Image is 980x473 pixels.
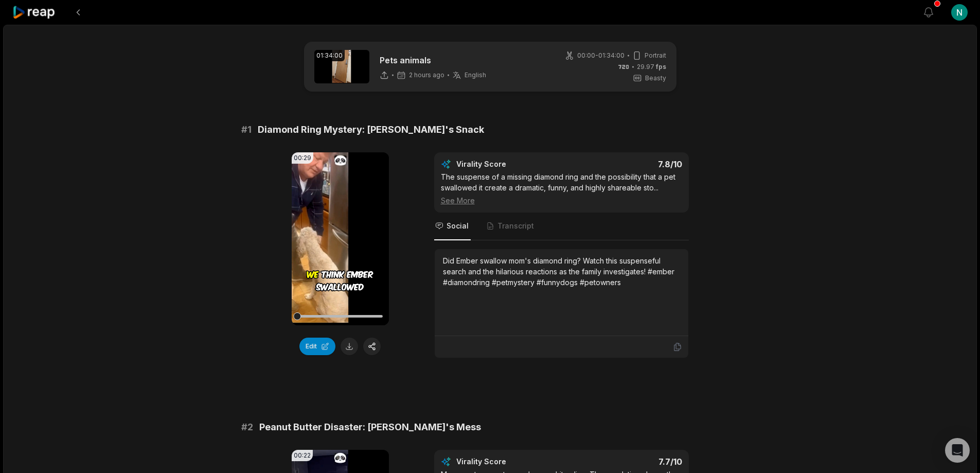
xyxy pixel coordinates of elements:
[241,420,253,434] span: # 2
[637,62,666,72] span: 29.97
[258,122,484,137] span: Diamond Ring Mystery: [PERSON_NAME]'s Snack
[572,457,682,467] div: 7.7 /10
[456,159,567,169] div: Virality Score
[441,171,682,206] div: The suspense of a missing diamond ring and the possibility that a pet swallowed it create a drama...
[465,71,486,79] span: English
[314,50,345,61] div: 01:34:00
[241,122,252,137] span: # 1
[380,54,486,66] p: Pets animals
[645,74,666,83] span: Beasty
[656,63,666,71] span: fps
[447,221,469,231] span: Social
[441,195,682,206] div: See More
[434,213,689,240] nav: Tabs
[572,159,682,169] div: 7.8 /10
[259,420,481,434] span: Peanut Butter Disaster: [PERSON_NAME]'s Mess
[299,338,335,355] button: Edit
[645,51,666,60] span: Portrait
[577,51,625,60] span: 00:00 - 01:34:00
[443,255,680,288] div: Did Ember swallow mom's diamond ring? Watch this suspenseful search and the hilarious reactions a...
[945,438,970,463] div: Open Intercom Messenger
[456,457,567,467] div: Virality Score
[409,71,444,79] span: 2 hours ago
[497,221,534,231] span: Transcript
[292,152,389,325] video: Your browser does not support mp4 format.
